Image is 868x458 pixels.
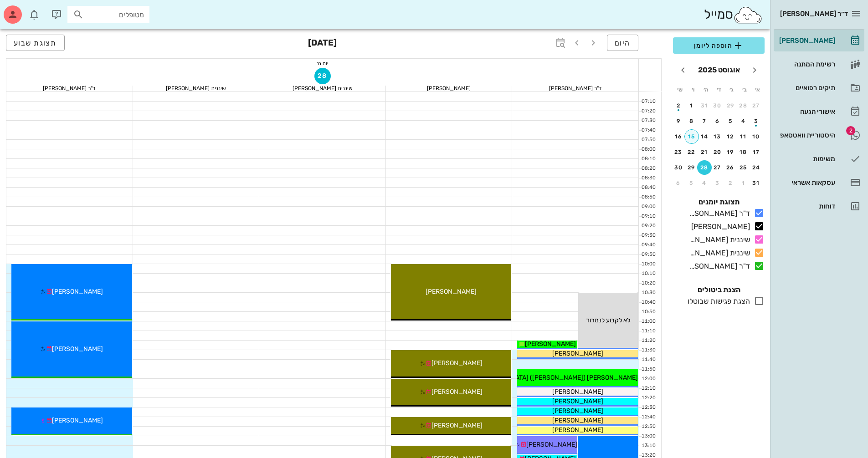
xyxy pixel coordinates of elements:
div: 08:00 [639,146,657,153]
div: 18 [736,149,751,155]
div: 9 [671,118,686,124]
div: 14 [697,133,712,140]
div: יום ה׳ [6,59,638,68]
div: שיננית [PERSON_NAME] [259,86,385,91]
div: [PERSON_NAME] [386,86,512,91]
span: [PERSON_NAME] [552,426,603,434]
button: הוספה ליומן [673,37,765,54]
h4: תצוגת יומנים [673,197,765,208]
div: 28 [736,102,751,109]
button: 23 [671,145,686,159]
div: 09:30 [639,232,657,239]
span: תצוגת שבוע [14,39,57,47]
div: 2 [671,102,686,109]
span: [PERSON_NAME] [552,388,603,396]
button: 12 [723,129,738,144]
div: 07:40 [639,127,657,134]
h4: הצגת ביטולים [673,285,765,295]
h3: [DATE] [308,35,337,53]
div: 12:40 [639,413,657,421]
div: 30 [671,164,686,171]
span: [PERSON_NAME] [552,350,603,357]
button: 26 [723,160,738,175]
div: היסטוריית וואטסאפ [777,132,835,139]
div: 08:50 [639,193,657,201]
span: [PERSON_NAME] [552,397,603,405]
div: תיקים רפואיים [777,84,835,92]
div: 31 [697,102,712,109]
div: 13:10 [639,442,657,450]
span: [PERSON_NAME] [52,345,103,353]
span: [PERSON_NAME] [431,422,483,429]
div: 10 [749,133,764,140]
span: [PERSON_NAME] [525,340,576,348]
div: 10:00 [639,260,657,268]
button: 10 [749,129,764,144]
div: 07:20 [639,107,657,115]
button: 28 [314,68,331,84]
button: 30 [671,160,686,175]
div: 10:30 [639,289,657,297]
div: 09:00 [639,203,657,211]
div: 12:20 [639,394,657,402]
div: עסקאות אשראי [777,179,835,186]
span: תג [846,126,855,135]
div: 29 [723,102,738,109]
div: רשימת המתנה [777,61,835,68]
button: 15 [684,129,699,144]
a: [PERSON_NAME] [774,30,864,51]
div: 13:00 [639,433,657,440]
button: תצוגת שבוע [6,35,65,51]
div: שיננית [PERSON_NAME] [686,248,750,259]
button: 31 [749,176,764,190]
div: 11:00 [639,318,657,326]
button: 28 [736,98,751,113]
div: 08:40 [639,184,657,192]
div: 28 [697,164,712,171]
button: 2 [671,98,686,113]
a: דוחות [774,195,864,217]
span: [PERSON_NAME] [552,407,603,415]
button: 28 [697,160,712,175]
button: 6 [710,114,725,128]
div: 19 [723,149,738,155]
th: ש׳ [674,82,686,97]
button: 11 [736,129,751,144]
div: 3 [710,180,725,186]
div: 07:50 [639,136,657,144]
span: ד״ר [PERSON_NAME] [780,10,848,18]
button: 24 [749,160,764,175]
div: 31 [749,180,764,186]
button: 30 [710,98,725,113]
a: תגהיסטוריית וואטסאפ [774,124,864,146]
button: 5 [723,114,738,128]
div: ד"ר [PERSON_NAME] [6,86,133,91]
div: 1 [684,102,699,109]
div: 5 [684,180,699,186]
button: 5 [684,176,699,190]
div: שיננית [PERSON_NAME] [133,86,259,91]
a: תיקים רפואיים [774,77,864,99]
button: 20 [710,145,725,159]
button: 3 [749,114,764,128]
div: משימות [777,155,835,163]
span: [PERSON_NAME] [552,417,603,424]
div: 24 [749,164,764,171]
div: 12:00 [639,375,657,383]
div: 07:30 [639,117,657,125]
div: 12 [723,133,738,140]
div: 27 [749,102,764,109]
span: [PERSON_NAME] [52,288,103,295]
div: סמייל [704,5,763,25]
div: 11:30 [639,346,657,354]
button: 29 [723,98,738,113]
div: ד"ר [PERSON_NAME] [512,86,638,91]
button: 9 [671,114,686,128]
button: חודש הבא [675,62,691,78]
button: 18 [736,145,751,159]
div: 09:10 [639,213,657,220]
button: 6 [671,176,686,190]
div: ד"ר [PERSON_NAME] [686,261,750,272]
div: 11:40 [639,356,657,364]
button: אוגוסט 2025 [694,61,744,79]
